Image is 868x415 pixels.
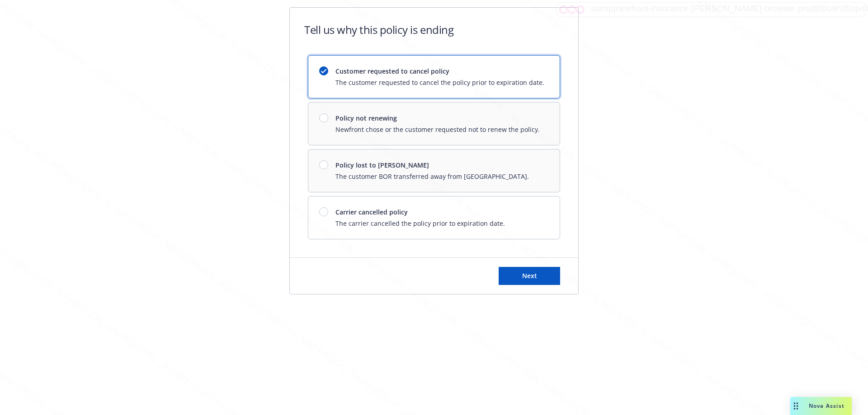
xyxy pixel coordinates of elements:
[790,397,852,415] button: Nova Assist
[522,271,537,280] span: Next
[304,22,453,37] h1: Tell us why this policy is ending
[335,219,505,228] span: The carrier cancelled the policy prior to expiration date.
[335,78,544,87] span: The customer requested to cancel the policy prior to expiration date.
[499,267,560,285] button: Next
[335,207,505,217] span: Carrier cancelled policy
[335,66,544,76] span: Customer requested to cancel policy
[809,402,844,410] span: Nova Assist
[790,397,802,415] div: Drag to move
